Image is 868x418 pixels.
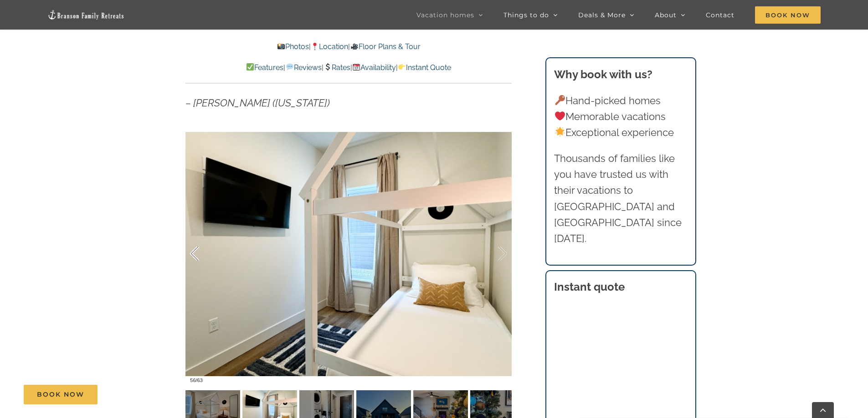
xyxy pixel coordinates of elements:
p: Hand-picked homes Memorable vacations Exceptional experience [554,93,687,141]
img: ✅ [247,63,254,71]
img: 📆 [353,63,360,71]
span: Things to do [503,12,549,18]
img: 👉 [398,63,406,71]
img: 🔑 [555,95,565,105]
p: Thousands of families like you have trusted us with their vacations to [GEOGRAPHIC_DATA] and [GEO... [554,151,687,247]
img: ❤️ [555,111,565,121]
strong: Instant quote [554,280,625,293]
img: 📍 [311,43,318,50]
p: | | | | [185,62,512,74]
em: – [PERSON_NAME] ([US_STATE]) [185,97,330,109]
span: Book Now [37,391,84,398]
span: Vacation homes [416,12,474,18]
p: | | [185,41,512,53]
span: Book Now [755,6,821,24]
a: Availability [352,63,396,72]
span: Deals & More [578,12,626,18]
img: 📸 [277,43,285,50]
span: About [655,12,677,18]
a: Instant Quote [398,63,451,72]
img: 🎥 [351,43,358,50]
img: Branson Family Retreats Logo [47,10,125,20]
a: Features [246,63,283,72]
a: Location [311,42,348,51]
a: Book Now [24,385,98,404]
h3: Why book with us? [554,66,687,83]
a: Reviews [285,63,321,72]
img: 💲 [324,63,331,71]
a: Rates [324,63,350,72]
span: Contact [706,12,734,18]
img: 💬 [286,63,293,71]
a: Photos [277,42,309,51]
img: 🌟 [555,127,565,137]
a: Floor Plans & Tour [350,42,420,51]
